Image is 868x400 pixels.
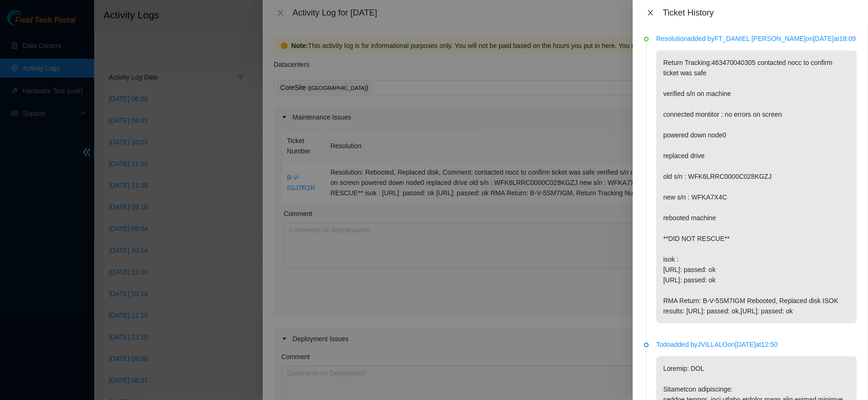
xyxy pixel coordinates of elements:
div: Ticket History [663,8,857,18]
p: Resolution added by FT_DANIEL [PERSON_NAME] on [DATE] at 18:09 [656,33,857,44]
span: close [647,9,654,16]
p: Return Tracking:463470040305 contacted nocc to confirm ticket was safe verified s/n on machine co... [656,50,857,323]
p: Todo added by JVILLALO on [DATE] at 12:50 [656,339,857,350]
button: Close [644,8,657,17]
